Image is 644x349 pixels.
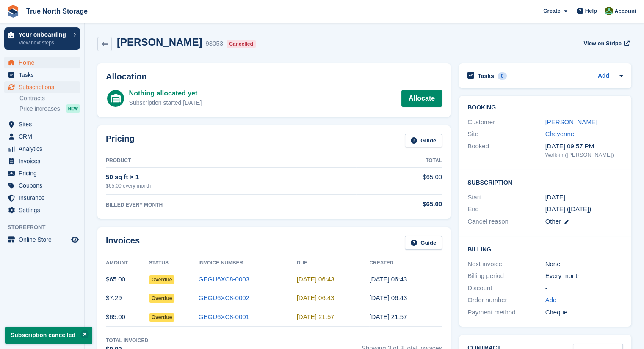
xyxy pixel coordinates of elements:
[19,57,69,68] span: Home
[545,271,623,281] div: Every month
[405,134,442,148] a: Guide
[543,7,560,15] span: Create
[545,193,565,202] time: 2025-06-27 07:00:00 UTC
[4,81,80,93] a: menu
[545,118,597,125] a: [PERSON_NAME]
[356,154,442,168] th: Total
[583,39,621,48] span: View on Stripe
[106,308,149,327] td: $65.00
[19,39,69,46] p: View next steps
[356,199,442,209] div: $65.00
[401,90,442,107] a: Allocate
[605,7,613,15] img: Jessie Dafoe
[4,143,80,155] a: menu
[19,143,69,155] span: Analytics
[19,118,69,130] span: Sites
[467,295,545,305] div: Order number
[545,284,623,293] div: -
[467,284,545,293] div: Discount
[467,117,545,127] div: Customer
[19,204,69,216] span: Settings
[4,234,80,245] a: menu
[5,327,92,344] p: Subscription cancelled
[297,275,334,283] time: 2025-08-02 12:43:43 UTC
[478,72,494,80] h2: Tasks
[297,256,370,270] th: Due
[598,71,609,81] a: Add
[199,256,297,270] th: Invoice Number
[4,155,80,167] a: menu
[66,104,80,113] div: NEW
[498,72,507,80] div: 0
[106,72,442,82] h2: Allocation
[19,192,69,204] span: Insurance
[4,192,80,204] a: menu
[205,39,223,49] div: 93053
[19,105,60,113] span: Price increases
[106,270,149,289] td: $65.00
[467,217,545,226] div: Cancel reason
[19,155,69,167] span: Invoices
[467,204,545,214] div: End
[106,182,356,190] div: $65.00 every month
[19,180,69,191] span: Coupons
[545,142,623,151] div: [DATE] 09:57 PM
[19,81,69,93] span: Subscriptions
[297,294,334,301] time: 2025-07-02 12:43:43 UTC
[149,313,175,322] span: Overdue
[467,104,623,111] h2: Booking
[199,294,249,301] a: GEGU6XC8-0002
[19,131,69,142] span: CRM
[70,234,80,245] a: Preview store
[106,134,135,148] h2: Pricing
[580,36,631,50] a: View on Stripe
[149,256,199,270] th: Status
[4,204,80,216] a: menu
[545,295,557,305] a: Add
[4,27,80,50] a: Your onboarding View next steps
[545,151,623,159] div: Walk-in ([PERSON_NAME])
[149,294,175,303] span: Overdue
[199,275,249,283] a: GEGU6XC8-0003
[4,167,80,179] a: menu
[545,130,574,137] a: Cheyenne
[467,271,545,281] div: Billing period
[4,57,80,68] a: menu
[467,178,623,186] h2: Subscription
[4,131,80,142] a: menu
[545,259,623,269] div: None
[545,308,623,317] div: Cheque
[19,32,69,38] p: Your onboarding
[19,234,69,245] span: Online Store
[8,223,84,232] span: Storefront
[467,308,545,317] div: Payment method
[106,256,149,270] th: Amount
[129,88,202,98] div: Nothing allocated yet
[19,167,69,179] span: Pricing
[19,94,80,102] a: Contracts
[356,168,442,194] td: $65.00
[129,98,202,107] div: Subscription started [DATE]
[199,313,249,320] a: GEGU6XC8-0001
[117,36,202,48] h2: [PERSON_NAME]
[467,142,545,159] div: Booked
[467,259,545,269] div: Next invoice
[4,69,80,81] a: menu
[545,218,561,225] span: Other
[19,104,80,113] a: Price increases NEW
[19,69,69,81] span: Tasks
[405,236,442,250] a: Guide
[545,205,591,213] span: [DATE] ([DATE])
[369,256,442,270] th: Created
[369,294,407,301] time: 2025-07-01 12:43:43 UTC
[297,313,334,320] time: 2025-06-29 03:57:06 UTC
[467,129,545,139] div: Site
[4,180,80,191] a: menu
[23,4,91,18] a: True North Storage
[106,201,356,209] div: BILLED EVERY MONTH
[106,172,356,182] div: 50 sq ft × 1
[227,40,256,48] div: Cancelled
[7,5,19,18] img: stora-icon-8386f47178a22dfd0bd8f6a31ec36ba5ce8667c1dd55bd0f319d3a0aa187defe.svg
[467,245,623,253] h2: Billing
[106,236,140,250] h2: Invoices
